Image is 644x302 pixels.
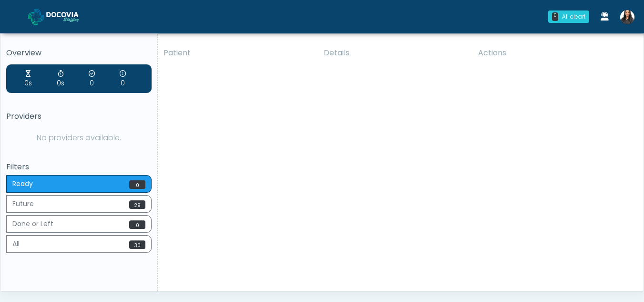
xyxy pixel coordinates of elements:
[6,128,152,147] div: No providers available.
[158,42,318,64] th: Patient
[6,175,152,193] button: Ready0
[129,180,145,189] span: 0
[552,12,558,21] div: 0
[318,42,472,64] th: Details
[57,69,64,88] div: 0s
[6,215,152,233] button: Done or Left0
[6,175,152,255] div: Basic example
[6,112,152,121] h5: Providers
[129,220,145,229] span: 0
[24,69,32,88] div: 0s
[129,200,145,209] span: 29
[542,7,595,27] a: 0 All clear!
[6,195,152,213] button: Future29
[28,1,94,32] a: Docovia
[6,235,152,253] button: All30
[89,69,95,88] div: 0
[120,69,126,88] div: 0
[28,9,44,25] img: Docovia
[46,12,94,21] img: Docovia
[562,12,585,21] div: All clear!
[129,240,145,249] span: 30
[620,10,634,24] img: Viral Patel
[6,49,152,57] h5: Overview
[472,42,636,64] th: Actions
[6,163,152,171] h5: Filters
